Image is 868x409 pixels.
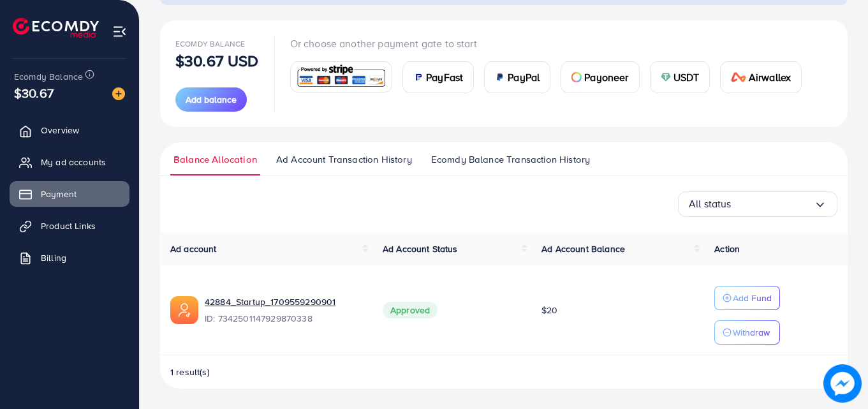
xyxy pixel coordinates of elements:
[295,63,388,91] img: card
[186,93,237,106] span: Add balance
[173,152,257,167] span: Balance Allocation
[673,70,700,85] span: USDT
[584,70,628,85] span: Payoneer
[383,242,458,255] span: Ad Account Status
[41,156,106,168] span: My ad accounts
[13,18,99,38] img: logo
[541,304,557,316] span: $20
[14,84,54,102] span: $30.67
[112,87,125,100] img: image
[714,286,780,310] button: Add Fund
[689,194,732,214] span: All status
[112,24,127,39] img: menu
[749,70,791,85] span: Airwallex
[290,61,393,93] a: card
[732,194,814,214] input: Search for option
[714,242,740,255] span: Action
[733,290,772,306] p: Add Fund
[10,149,129,175] a: My ad accounts
[276,152,412,167] span: Ad Account Transaction History
[484,61,550,93] a: cardPayPal
[431,152,590,167] span: Ecomdy Balance Transaction History
[823,364,862,403] img: image
[731,72,746,82] img: card
[290,36,813,51] p: Or choose another payment gate to start
[678,191,837,217] div: Search for option
[508,70,540,85] span: PayPal
[733,325,770,340] p: Withdraw
[41,251,66,264] span: Billing
[170,366,210,378] span: 1 result(s)
[402,61,474,93] a: cardPayFast
[41,188,77,200] span: Payment
[383,302,438,318] span: Approved
[720,61,802,93] a: cardAirwallex
[10,117,129,143] a: Overview
[170,296,198,324] img: ic-ads-acc.e4c84228.svg
[175,87,247,112] button: Add balance
[170,242,217,255] span: Ad account
[41,124,79,137] span: Overview
[10,213,129,239] a: Product Links
[175,53,259,68] p: $30.67 USD
[661,72,671,82] img: card
[426,70,463,85] span: PayFast
[14,70,83,83] span: Ecomdy Balance
[561,61,639,93] a: cardPayoneer
[495,72,505,82] img: card
[413,72,423,82] img: card
[41,219,96,232] span: Product Links
[650,61,710,93] a: cardUSDT
[571,72,582,82] img: card
[10,181,129,207] a: Payment
[541,242,625,255] span: Ad Account Balance
[205,312,362,325] span: ID: 7342501147929870338
[175,38,245,49] span: Ecomdy Balance
[10,245,129,271] a: Billing
[714,320,780,345] button: Withdraw
[205,295,362,308] a: 42884_Startup_1709559290901
[205,295,362,325] div: <span class='underline'>42884_Startup_1709559290901</span></br>7342501147929870338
